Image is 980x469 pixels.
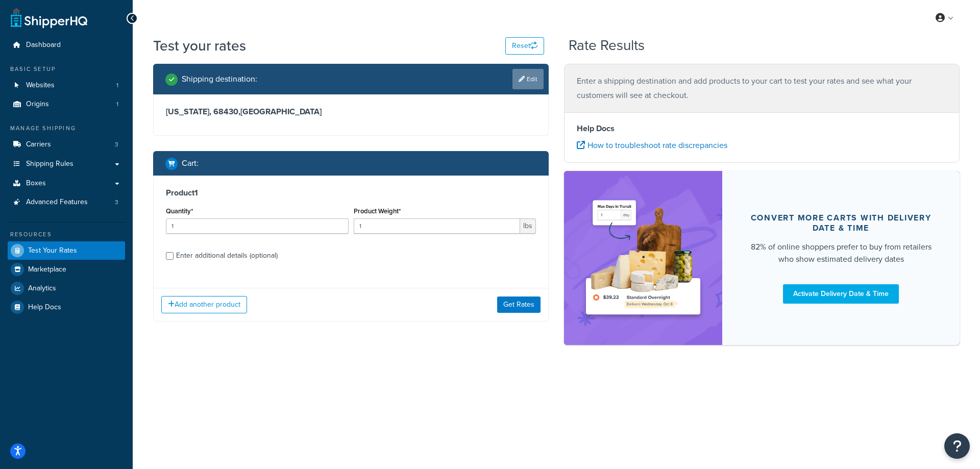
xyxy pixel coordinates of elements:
span: Advanced Features [26,198,88,207]
h3: [US_STATE], 68430 , [GEOGRAPHIC_DATA] [166,107,536,117]
h4: Help Docs [577,122,947,135]
span: Boxes [26,179,46,188]
button: Reset [505,37,544,55]
label: Quantity* [166,207,193,215]
span: Websites [26,81,55,90]
a: Origins1 [8,95,125,114]
span: Shipping Rules [26,160,73,168]
h2: Cart : [182,159,199,168]
div: 82% of online shoppers prefer to buy from retailers who show estimated delivery dates [747,241,935,265]
img: feature-image-ddt-36eae7f7280da8017bfb280eaccd9c446f90b1fe08728e4019434db127062ab4.png [579,186,707,330]
a: Boxes [8,174,125,193]
div: Convert more carts with delivery date & time [747,213,935,233]
a: Shipping Rules [8,155,125,174]
a: Marketplace [8,260,125,279]
span: 3 [115,140,118,149]
span: Analytics [28,284,56,293]
button: Add another product [161,296,247,313]
a: Edit [512,69,544,89]
a: Activate Delivery Date & Time [783,284,899,304]
span: 1 [116,81,118,90]
input: Enter additional details (optional) [166,252,174,260]
span: Dashboard [26,41,61,50]
input: 0.00 [354,218,521,234]
h3: Product 1 [166,188,536,198]
span: Test Your Rates [28,246,77,255]
div: Manage Shipping [8,124,125,133]
li: Advanced Features [8,193,125,212]
span: 1 [116,100,118,109]
a: Test Your Rates [8,241,125,260]
li: Origins [8,95,125,114]
label: Product Weight* [354,207,401,215]
span: Marketplace [28,265,66,274]
button: Open Resource Center [944,433,970,459]
div: Basic Setup [8,65,125,73]
h1: Test your rates [153,36,246,56]
li: Websites [8,76,125,95]
a: Help Docs [8,298,125,316]
a: Advanced Features3 [8,193,125,212]
a: Dashboard [8,36,125,55]
div: Enter additional details (optional) [176,249,278,263]
div: Resources [8,230,125,239]
span: Help Docs [28,303,61,312]
a: How to troubleshoot rate discrepancies [577,139,727,151]
a: Websites1 [8,76,125,95]
a: Analytics [8,279,125,298]
h2: Rate Results [569,38,645,54]
p: Enter a shipping destination and add products to your cart to test your rates and see what your c... [577,74,947,103]
span: Origins [26,100,49,109]
button: Get Rates [497,297,541,313]
span: lbs [520,218,536,234]
input: 0 [166,218,349,234]
span: 3 [115,198,118,207]
h2: Shipping destination : [182,75,257,84]
li: Carriers [8,135,125,154]
a: Carriers3 [8,135,125,154]
span: Carriers [26,140,51,149]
